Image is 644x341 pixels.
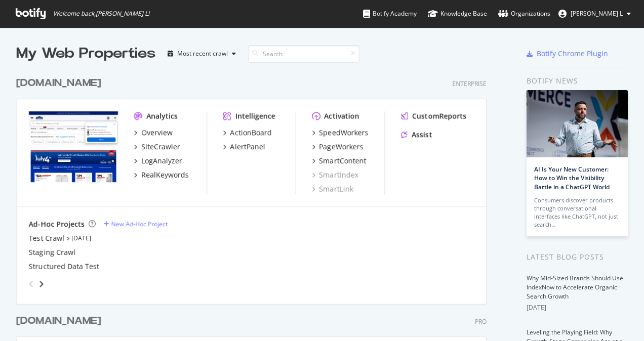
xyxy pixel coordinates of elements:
[38,279,45,289] div: angle-right
[312,127,368,138] a: SpeedWorkers
[537,49,608,59] div: Botify Chrome Plugin
[111,220,168,228] div: New Ad-Hoc Project
[571,9,623,18] span: Hemalatha L
[134,127,173,138] a: Overview
[230,127,272,138] div: ActionBoard
[134,170,189,180] a: RealKeywords
[527,75,628,87] div: Botify news
[475,317,487,326] div: Pro
[527,303,628,312] div: [DATE]
[104,220,168,228] a: New Ad-Hoc Project
[412,111,466,121] div: CustomReports
[401,130,432,140] a: Assist
[146,111,178,121] div: Analytics
[141,156,182,166] div: LogAnalyzer
[134,142,180,152] a: SiteCrawler
[29,111,118,183] img: www.lowes.com
[16,44,155,64] div: My Web Properties
[452,79,487,88] div: Enterprise
[363,9,417,19] div: Botify Academy
[29,247,75,258] a: Staging Crawl
[16,76,101,91] div: [DOMAIN_NAME]
[312,156,366,166] a: SmartContent
[16,76,105,91] a: [DOMAIN_NAME]
[141,142,180,152] div: SiteCrawler
[312,142,363,152] a: PageWorkers
[235,111,275,121] div: Intelligence
[16,314,101,328] div: [DOMAIN_NAME]
[319,142,363,152] div: PageWorkers
[498,9,550,19] div: Organizations
[223,127,272,138] a: ActionBoard
[527,90,628,157] img: AI Is Your New Customer: How to Win the Visibility Battle in a ChatGPT World
[401,111,466,121] a: CustomReports
[319,127,368,138] div: SpeedWorkers
[16,314,105,328] a: [DOMAIN_NAME]
[25,276,38,292] div: angle-left
[527,251,628,263] div: Latest Blog Posts
[134,156,182,166] a: LogAnalyzer
[177,51,228,57] div: Most recent crawl
[428,9,487,19] div: Knowledge Base
[29,233,64,243] a: Test Crawl
[248,45,359,63] input: Search
[164,46,240,62] button: Most recent crawl
[550,6,639,22] button: [PERSON_NAME] L
[312,170,358,180] a: SmartIndex
[527,49,608,59] a: Botify Chrome Plugin
[53,10,149,18] span: Welcome back, [PERSON_NAME] L !
[141,170,189,180] div: RealKeywords
[534,196,620,229] div: Consumers discover products through conversational interfaces like ChatGPT, not just search…
[141,127,173,138] div: Overview
[534,165,610,191] a: AI Is Your New Customer: How to Win the Visibility Battle in a ChatGPT World
[527,274,623,301] a: Why Mid-Sized Brands Should Use IndexNow to Accelerate Organic Search Growth
[319,156,366,166] div: SmartContent
[312,184,353,194] a: SmartLink
[29,262,99,272] a: Structured Data Test
[324,111,359,121] div: Activation
[223,142,265,152] a: AlertPanel
[412,130,432,140] div: Assist
[230,142,265,152] div: AlertPanel
[71,234,91,242] a: [DATE]
[29,219,85,229] div: Ad-Hoc Projects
